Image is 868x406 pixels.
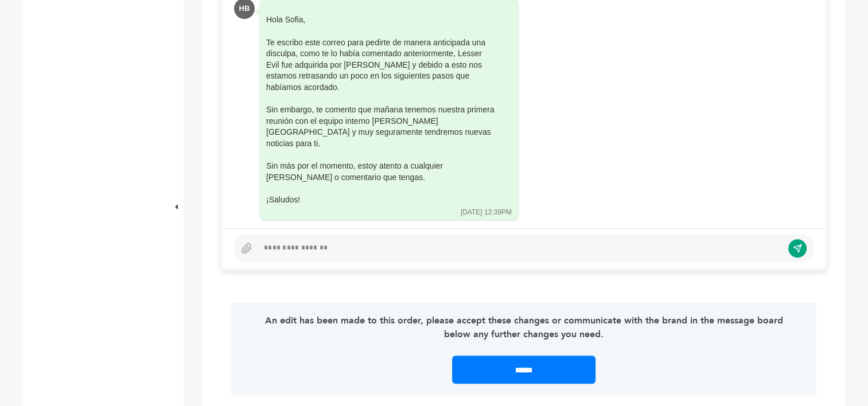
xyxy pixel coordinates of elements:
div: [DATE] 12:39PM [461,208,512,217]
div: Sin más por el momento, estoy atento a cualquier [PERSON_NAME] o comentario que tengas. [266,161,496,183]
div: Hola Sofia, [266,14,496,205]
div: Te escribo este correo para pedirte de manera anticipada una disculpa, como te lo había comentado... [266,37,496,93]
div: Sin embargo, te comento que mañana tenemos nuestra primera reunión con el equipo interno [PERSON_... [266,104,496,149]
div: ¡Saludos! [266,194,496,206]
p: An edit has been made to this order, please accept these changes or communicate with the brand in... [255,314,793,341]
